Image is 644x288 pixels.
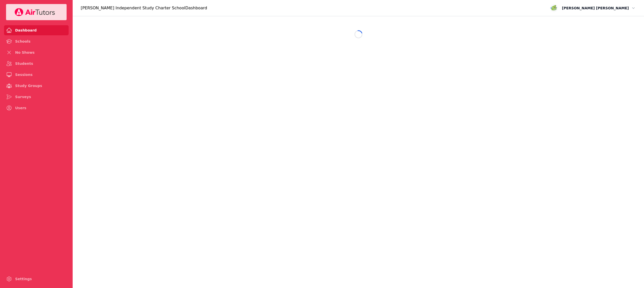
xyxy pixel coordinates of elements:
img: avatar [550,4,558,12]
a: Settings [4,274,69,284]
a: Schools [4,36,69,46]
img: Your Company [14,8,55,16]
a: No Shows [4,47,69,57]
a: Users [4,103,69,113]
a: Sessions [4,70,69,80]
a: Study Groups [4,81,69,91]
a: Dashboard [4,25,69,35]
a: Surveys [4,92,69,102]
a: Students [4,59,69,69]
span: [PERSON_NAME] [PERSON_NAME] [562,5,629,11]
